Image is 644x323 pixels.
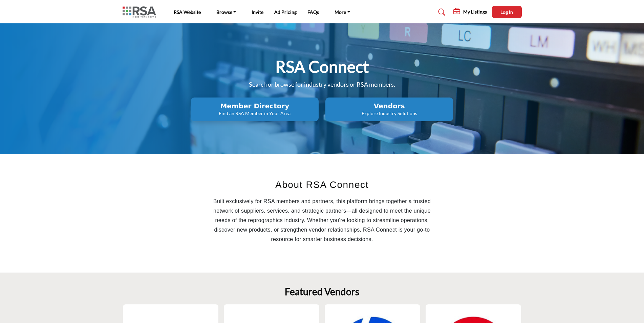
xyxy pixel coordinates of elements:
span: Search or browse for industry vendors or RSA members. [249,81,395,88]
div: My Listings [453,8,487,16]
p: Find an RSA Member in Your Area [193,110,317,117]
p: Explore Industry Solutions [327,110,451,117]
button: Vendors Explore Industry Solutions [325,98,453,121]
h2: About RSA Connect [206,178,439,192]
a: Ad Pricing [274,9,297,15]
a: Search [432,7,450,18]
a: RSA Website [174,9,201,15]
h2: Vendors [327,102,451,110]
span: Log In [500,9,513,15]
button: Log In [492,6,522,18]
a: Invite [252,9,263,15]
button: Member Directory Find an RSA Member in Your Area [191,98,319,121]
h2: Member Directory [193,102,317,110]
a: FAQs [307,9,319,15]
h5: My Listings [463,9,487,15]
p: Built exclusively for RSA members and partners, this platform brings together a trusted network o... [206,197,439,244]
a: Browse [212,7,241,17]
a: More [330,7,355,17]
h2: Featured Vendors [285,286,359,298]
h1: RSA Connect [275,56,369,77]
img: Site Logo [123,6,159,18]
